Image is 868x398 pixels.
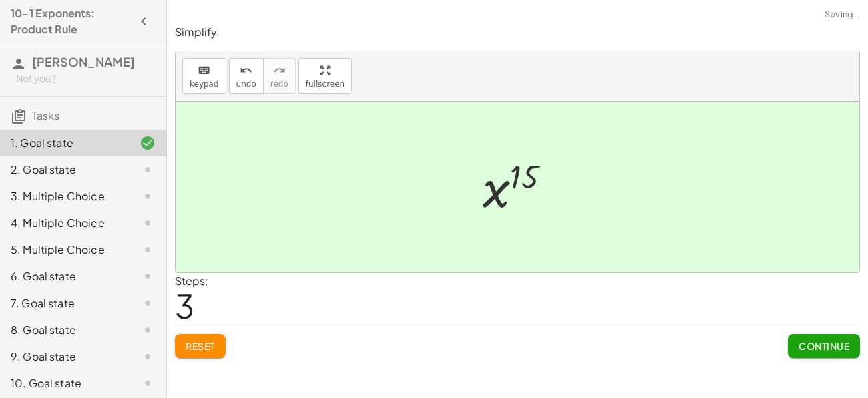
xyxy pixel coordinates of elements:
[263,58,296,94] button: redoredo
[198,63,210,79] i: keyboard
[140,295,156,311] i: Task not started.
[11,215,118,231] div: 4. Multiple Choice
[11,162,118,178] div: 2. Goal state
[140,349,156,365] i: Task not started.
[298,58,352,94] button: fullscreen
[140,162,156,178] i: Task not started.
[32,54,135,69] span: [PERSON_NAME]
[11,188,118,204] div: 3. Multiple Choice
[306,79,345,89] span: fullscreen
[175,334,226,358] button: Reset
[140,188,156,204] i: Task not started.
[11,295,118,311] div: 7. Goal state
[140,375,156,391] i: Task not started.
[799,340,849,352] span: Continue
[236,79,256,89] span: undo
[229,58,264,94] button: undoundo
[11,268,118,284] div: 6. Goal state
[140,215,156,231] i: Task not started.
[788,334,860,358] button: Continue
[190,79,219,89] span: keypad
[11,242,118,258] div: 5. Multiple Choice
[11,375,118,391] div: 10. Goal state
[175,274,208,288] label: Steps:
[182,58,226,94] button: keyboardkeypad
[240,63,252,79] i: undo
[16,72,156,85] div: Not you?
[175,285,194,326] span: 3
[140,135,156,151] i: Task finished and correct.
[11,322,118,338] div: 8. Goal state
[140,268,156,284] i: Task not started.
[32,108,59,122] span: Tasks
[825,8,860,21] span: Saving…
[11,349,118,365] div: 9. Goal state
[270,79,288,89] span: redo
[140,242,156,258] i: Task not started.
[186,340,215,352] span: Reset
[11,5,132,37] h4: 10-1 Exponents: Product Rule
[273,63,286,79] i: redo
[175,25,860,40] p: Simplify.
[140,322,156,338] i: Task not started.
[11,135,118,151] div: 1. Goal state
